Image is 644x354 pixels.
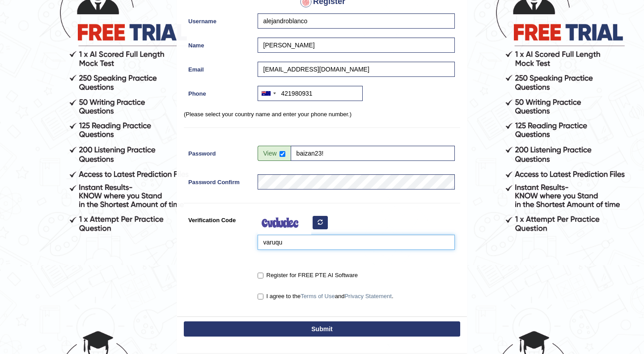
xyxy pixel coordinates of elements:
input: +61 412 345 678 [258,86,363,101]
label: Register for FREE PTE AI Software [258,271,358,280]
p: (Please select your country name and enter your phone number.) [184,110,460,118]
label: Phone [184,86,253,98]
label: I agree to the and . [258,292,394,301]
a: Privacy Statement [344,293,392,299]
input: Register for FREE PTE AI Software [258,273,263,278]
input: Show/Hide Password [280,151,285,157]
button: Submit [184,321,460,337]
label: Password [184,146,253,158]
label: Email [184,62,253,74]
a: Terms of Use [301,293,335,299]
label: Verification Code [184,212,253,224]
input: I agree to theTerms of UseandPrivacy Statement. [258,294,263,299]
label: Password Confirm [184,174,253,186]
label: Name [184,38,253,50]
div: Australia: +61 [258,86,279,101]
label: Username [184,13,253,25]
